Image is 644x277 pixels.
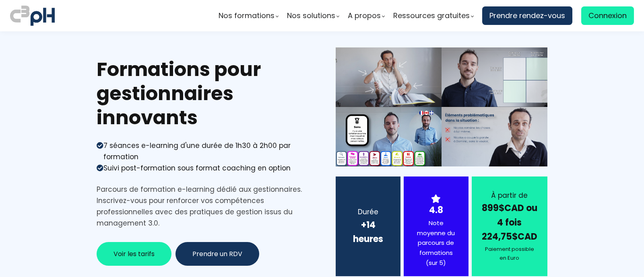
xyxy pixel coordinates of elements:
[103,162,291,174] div: Suivi post-formation sous format coaching en option
[482,190,537,201] div: À partir de
[429,204,443,216] strong: 4.8
[10,4,55,27] img: logo C3PH
[346,206,390,217] div: Durée
[192,249,242,259] span: Prendre un RDV
[489,10,565,22] span: Prendre rendez-vous
[581,6,634,25] a: Connexion
[348,10,381,22] span: A propos
[482,6,572,25] a: Prendre rendez-vous
[287,10,335,22] span: Nos solutions
[103,140,308,162] div: 7 séances e-learning d'une durée de 1h30 à 2h00 par formation
[353,219,383,245] b: +14 heures
[175,242,259,266] button: Prendre un RDV
[97,242,171,266] button: Voir les tarifs
[414,218,458,268] div: Note moyenne du parcours de formations (sur 5)
[482,202,537,242] strong: 899$CAD ou 4 fois 224,75$CAD
[393,10,470,22] span: Ressources gratuites
[97,184,308,229] div: Parcours de formation e-learning dédié aux gestionnaires. Inscrivez-vous pour renforcer vos compé...
[219,10,275,22] span: Nos formations
[97,57,308,130] h1: Formations pour gestionnaires innovants
[482,245,537,263] div: Paiement possible en Euro
[114,249,155,259] span: Voir les tarifs
[588,10,627,22] span: Connexion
